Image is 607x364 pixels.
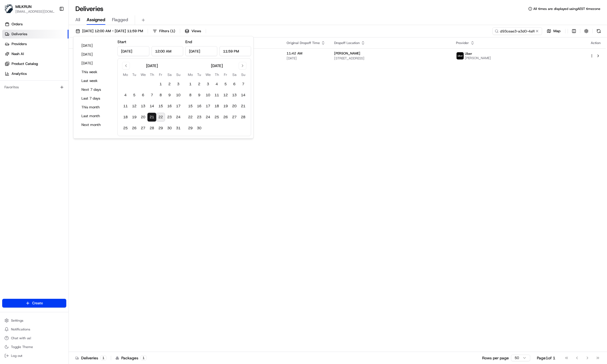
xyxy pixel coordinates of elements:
button: Last week [79,77,112,85]
button: 2 [165,80,174,89]
button: 12 [130,102,139,111]
button: 19 [130,113,139,122]
th: Thursday [212,72,221,78]
span: [DATE] 12:00 AM - [DATE] 11:59 PM [82,29,143,34]
button: 20 [230,102,239,111]
a: Providers [2,40,68,48]
span: All times are displayed using AEST timezone [533,7,600,11]
button: 16 [195,102,204,111]
button: 5 [221,80,230,89]
span: [DATE] [287,56,325,61]
span: Uber [465,51,473,56]
button: 31 [174,124,183,133]
span: Provider [456,41,469,45]
button: Log out [2,352,66,360]
button: Create [2,299,66,308]
button: 24 [204,113,212,122]
th: Friday [156,72,165,78]
button: 28 [147,124,156,133]
button: MILKRUN [15,4,32,9]
div: [DATE] [211,63,223,69]
a: Analytics [2,69,68,78]
button: 30 [165,124,174,133]
button: 19 [221,102,230,111]
span: Original Dropoff Time [287,41,320,45]
button: 28 [239,113,248,122]
button: Last 7 days [79,95,112,102]
button: Next 7 days [79,86,112,94]
label: Start [117,39,126,44]
span: Deliveries [12,32,27,37]
span: Knowledge Base [11,80,42,85]
button: 29 [186,124,195,133]
button: 14 [147,102,156,111]
button: [DATE] [79,42,112,50]
span: Flagged [112,17,128,23]
input: Clear [14,35,91,41]
th: Monday [186,72,195,78]
label: End [185,39,192,44]
th: Saturday [165,72,174,78]
div: We're available if you need us! [19,58,70,62]
a: 💻API Documentation [44,78,90,87]
button: 11 [121,102,130,111]
span: API Documentation [52,80,88,85]
button: 1 [156,80,165,89]
span: Settings [11,318,23,323]
span: All [75,17,80,23]
button: 7 [147,91,156,100]
div: Packages [116,355,147,361]
button: 8 [186,91,195,100]
span: Assigned [87,17,105,23]
span: Toggle Theme [11,345,33,349]
button: 20 [139,113,147,122]
th: Friday [221,72,230,78]
button: 5 [130,91,139,100]
span: Log out [11,354,22,358]
button: 26 [221,113,230,122]
button: 18 [212,102,221,111]
span: [STREET_ADDRESS] [334,56,447,61]
img: uber-new-logo.jpeg [457,52,464,59]
h1: Deliveries [75,4,103,13]
div: Favorites [2,83,66,92]
button: 25 [212,113,221,122]
button: 17 [204,102,212,111]
button: 6 [230,80,239,89]
div: 📗 [6,80,10,85]
button: 27 [230,113,239,122]
button: [EMAIL_ADDRESS][DOMAIN_NAME] [15,9,55,14]
div: Action [590,41,601,45]
button: 10 [174,91,183,100]
button: Toggle Theme [2,343,66,351]
button: 29 [156,124,165,133]
button: 16 [165,102,174,111]
button: 1 [186,80,195,89]
span: Dropoff Location [334,41,360,45]
button: This week [79,68,112,76]
button: Settings [2,317,66,324]
button: 21 [147,113,156,122]
span: Analytics [12,71,27,76]
button: 13 [139,102,147,111]
input: Date [117,46,149,56]
button: 13 [230,91,239,100]
button: 17 [174,102,183,111]
span: Map [553,29,561,34]
div: Page 1 of 1 [537,355,555,361]
th: Monday [121,72,130,78]
span: 11:42 AM [287,51,325,56]
button: [DATE] 12:00 AM - [DATE] 11:59 PM [73,27,145,35]
button: 22 [186,113,195,122]
button: 11 [212,91,221,100]
button: Next month [79,121,112,129]
img: 1736555255976-a54dd68f-1ca7-489b-9aae-adbdc363a1c4 [6,53,15,62]
button: [DATE] [79,59,112,67]
button: 10 [204,91,212,100]
button: Views [182,27,204,35]
a: Orders [2,20,68,29]
span: [PERSON_NAME] [465,56,491,60]
button: Start new chat [94,54,100,61]
img: MILKRUN [4,4,13,13]
th: Wednesday [139,72,147,78]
